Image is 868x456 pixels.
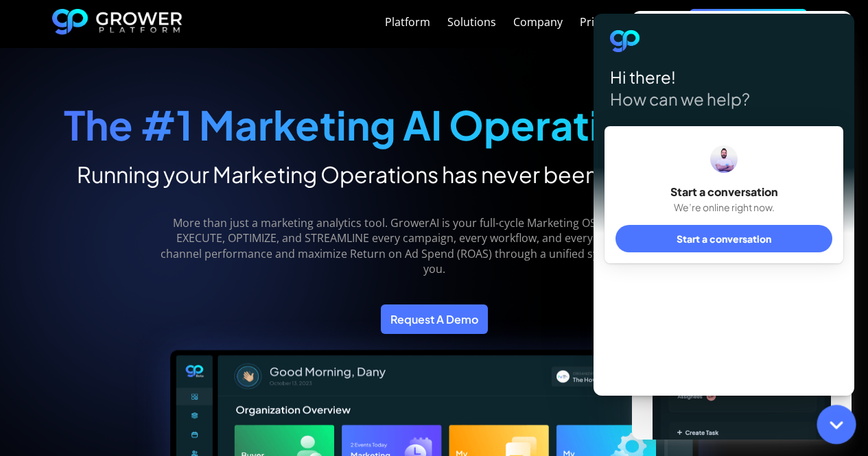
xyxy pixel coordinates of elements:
a: Platform [385,14,430,31]
a: Company [513,14,563,31]
strong: The #1 Marketing AI Operating System [64,99,804,149]
p: More than just a marketing analytics tool. GrowerAI is your full-cycle Marketing OS, designed to ... [159,215,709,277]
div: Pricing [580,16,615,29]
div: Solutions [447,16,496,29]
a: Request A Demo [381,304,488,334]
a: Request a demo [690,9,807,38]
a: home [52,9,183,39]
a: Solutions [447,14,496,31]
a: Pricing [580,14,615,31]
h2: Running your Marketing Operations has never been more autonomous [64,160,804,188]
div: Company [513,16,563,29]
div: Platform [385,16,430,29]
